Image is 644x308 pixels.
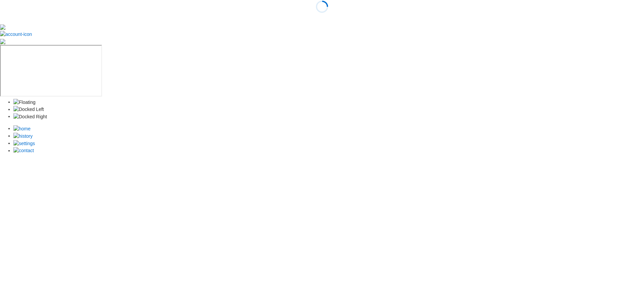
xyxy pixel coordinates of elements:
[13,140,35,147] img: Settings
[13,106,44,113] img: Docked Left
[13,99,36,106] img: Floating
[13,113,47,120] img: Docked Right
[13,147,34,154] img: Contact
[13,133,33,140] img: History
[13,125,31,132] img: Home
